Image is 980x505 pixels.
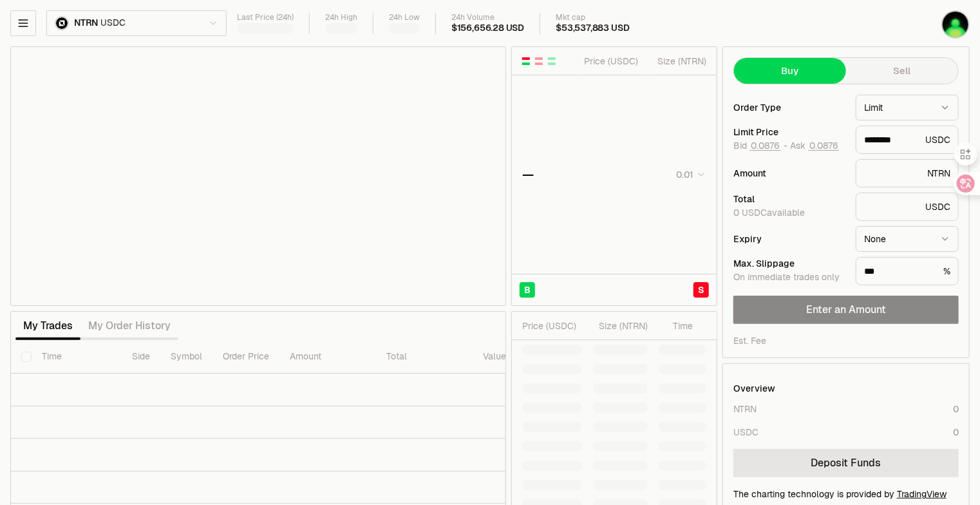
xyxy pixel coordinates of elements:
[212,340,279,374] th: Order Price
[733,382,775,395] div: Overview
[749,140,781,151] button: 0.0876
[237,13,294,23] div: Last Price (24h)
[451,13,524,23] div: 24h Volume
[556,23,629,34] div: $53,537,883 USD
[856,95,959,120] button: Limit
[733,234,845,243] div: Expiry
[11,47,505,305] iframe: Financial Chart
[376,340,473,374] th: Total
[733,449,959,477] a: Deposit Funds
[856,159,959,187] div: NTRN
[32,340,122,374] th: Time
[941,10,970,39] img: titan4
[856,257,959,285] div: %
[953,403,959,415] div: 0
[790,140,840,152] span: Ask
[451,23,524,34] div: $156,656.28 USD
[733,403,757,415] div: NTRN
[21,352,32,362] button: Select all
[733,128,845,137] div: Limit Price
[846,58,958,84] button: Sell
[659,319,693,332] div: Time
[74,17,98,29] span: NTRN
[524,283,531,296] span: B
[733,103,845,112] div: Order Type
[100,17,125,29] span: USDC
[547,56,557,66] button: Show Buy Orders Only
[279,340,376,374] th: Amount
[733,169,845,178] div: Amount
[55,16,69,30] img: ntrn.png
[733,272,845,283] div: On immediate trades only
[521,56,531,66] button: Show Buy and Sell Orders
[473,340,516,374] th: Value
[556,13,629,23] div: Mkt cap
[698,283,704,296] span: S
[325,13,357,23] div: 24h High
[581,55,638,68] div: Price ( USDC )
[534,56,544,66] button: Show Sell Orders Only
[522,319,582,332] div: Price ( USDC )
[733,334,766,347] div: Est. Fee
[733,207,805,218] span: 0 USDC available
[808,140,840,151] button: 0.0876
[733,259,845,268] div: Max. Slippage
[953,426,959,439] div: 0
[733,195,845,204] div: Total
[389,13,420,23] div: 24h Low
[734,58,846,84] button: Buy
[733,140,787,152] span: Bid -
[593,319,648,332] div: Size ( NTRN )
[856,193,959,221] div: USDC
[856,226,959,252] button: None
[733,488,959,500] div: The charting technology is provided by
[649,55,706,68] div: Size ( NTRN )
[856,126,959,154] div: USDC
[672,167,706,182] button: 0.01
[733,426,759,439] div: USDC
[80,313,178,339] button: My Order History
[122,340,160,374] th: Side
[897,488,947,500] a: TradingView
[522,166,534,184] div: —
[160,340,212,374] th: Symbol
[15,313,80,339] button: My Trades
